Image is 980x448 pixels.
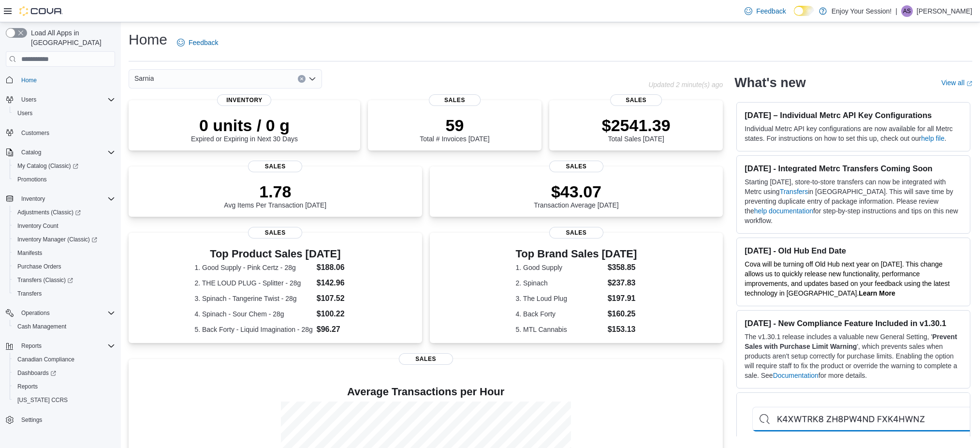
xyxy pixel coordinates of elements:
[14,207,115,218] span: Adjustments (Classic)
[608,262,637,273] dd: $358.85
[14,321,115,332] span: Cash Management
[2,93,119,106] button: Users
[941,79,972,87] a: View allExternal link
[21,342,42,350] span: Reports
[399,353,453,365] span: Sales
[534,182,619,201] p: $43.07
[10,287,119,300] button: Transfers
[17,307,54,319] button: Operations
[10,246,119,260] button: Manifests
[14,367,115,379] span: Dashboards
[14,381,42,392] a: Reports
[903,5,911,17] span: AS
[17,383,38,390] span: Reports
[134,73,154,84] span: Sarnia
[194,325,312,334] dt: 5. Back Forty - Liquid Imagination - 28g
[21,149,41,156] span: Catalog
[420,116,489,143] div: Total # Invoices [DATE]
[832,5,892,17] p: Enjoy Your Session!
[136,386,715,398] h4: Average Transactions per Hour
[2,146,119,159] button: Catalog
[608,293,637,304] dd: $197.91
[17,176,47,183] span: Promotions
[14,394,72,406] a: [US_STATE] CCRS
[27,28,115,47] span: Load All Apps in [GEOGRAPHIC_DATA]
[516,309,604,319] dt: 4. Back Forty
[14,160,115,172] span: My Catalog (Classic)
[17,323,66,330] span: Cash Management
[217,94,271,106] span: Inventory
[17,147,45,158] button: Catalog
[2,192,119,206] button: Inventory
[17,75,41,86] a: Home
[745,260,950,297] span: Cova will be turning off Old Hub next year on [DATE]. This change allows us to quickly release ne...
[534,182,619,209] div: Transaction Average [DATE]
[17,307,115,319] span: Operations
[516,325,604,334] dt: 5. MTL Cannabis
[317,308,356,320] dd: $100.22
[189,38,218,47] span: Feedback
[602,116,671,135] p: $2541.39
[610,94,662,106] span: Sales
[194,278,312,288] dt: 2. THE LOUD PLUG - Splitter - 28g
[10,260,119,273] button: Purchase Orders
[14,247,115,259] span: Manifests
[19,6,63,16] img: Cova
[14,107,36,119] a: Users
[602,116,671,143] div: Total Sales [DATE]
[859,289,895,297] a: Learn More
[420,116,489,135] p: 59
[317,277,356,289] dd: $142.96
[17,263,61,270] span: Purchase Orders
[21,309,50,317] span: Operations
[317,262,356,273] dd: $188.06
[317,324,356,335] dd: $96.27
[921,134,944,142] a: help file
[10,380,119,393] button: Reports
[10,233,119,246] a: Inventory Manager (Classic)
[17,147,115,158] span: Catalog
[2,73,119,87] button: Home
[21,195,45,203] span: Inventory
[10,173,119,186] button: Promotions
[17,414,46,426] a: Settings
[173,33,222,52] a: Feedback
[14,207,85,218] a: Adjustments (Classic)
[2,339,119,353] button: Reports
[14,261,115,272] span: Purchase Orders
[191,116,298,143] div: Expired or Expiring in Next 30 Days
[21,416,42,424] span: Settings
[14,261,65,272] a: Purchase Orders
[14,274,115,286] span: Transfers (Classic)
[14,160,82,172] a: My Catalog (Classic)
[10,393,119,407] button: [US_STATE] CCRS
[17,109,32,117] span: Users
[17,209,81,216] span: Adjustments (Classic)
[10,353,119,366] button: Canadian Compliance
[17,396,68,404] span: [US_STATE] CCRS
[308,75,316,83] button: Open list of options
[516,248,637,260] h3: Top Brand Sales [DATE]
[745,177,962,225] p: Starting [DATE], store-to-store transfers can now be integrated with Metrc using in [GEOGRAPHIC_D...
[21,96,36,104] span: Users
[2,126,119,140] button: Customers
[194,263,312,272] dt: 1. Good Supply - Pink Certz - 28g
[734,75,805,90] h2: What's new
[14,234,115,245] span: Inventory Manager (Classic)
[2,413,119,427] button: Settings
[14,354,115,365] span: Canadian Compliance
[14,107,115,119] span: Users
[194,294,312,303] dt: 3. Spinach - Tangerine Twist - 28g
[754,207,813,215] a: help documentation
[745,164,962,173] h3: [DATE] - Integrated Metrc Transfers Coming Soon
[10,273,119,287] a: Transfers (Classic)
[17,340,45,352] button: Reports
[10,219,119,233] button: Inventory Count
[549,227,603,239] span: Sales
[516,294,604,303] dt: 3. The Loud Plug
[549,161,603,172] span: Sales
[194,309,312,319] dt: 4. Spinach - Sour Chem - 28g
[17,127,115,139] span: Customers
[10,159,119,173] a: My Catalog (Classic)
